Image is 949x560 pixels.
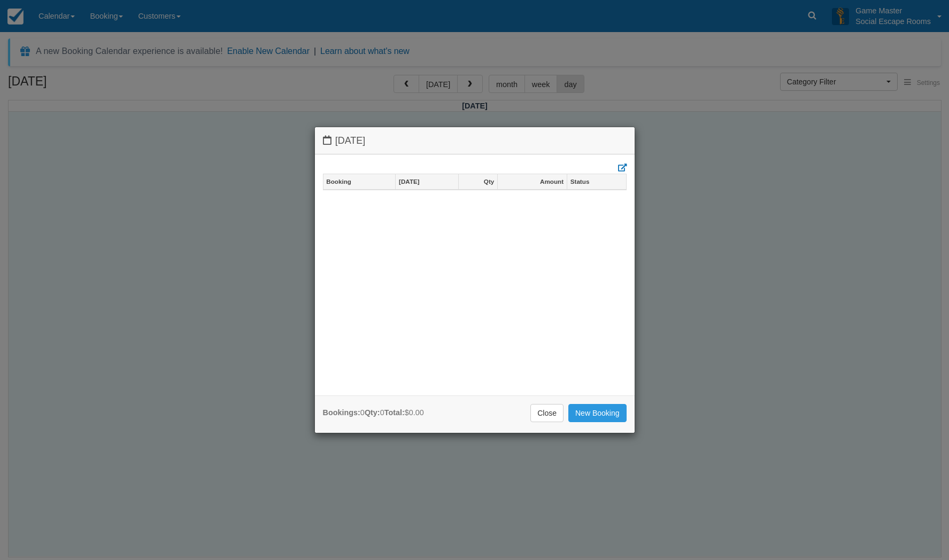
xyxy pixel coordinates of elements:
h4: [DATE] [323,135,627,146]
strong: Total: [384,408,405,417]
a: Amount [498,174,567,189]
strong: Bookings: [323,408,360,417]
strong: Qty: [365,408,380,417]
a: Qty [459,174,497,189]
a: New Booking [568,404,627,422]
a: Close [530,404,564,422]
a: Booking [323,174,396,189]
a: [DATE] [396,174,458,189]
a: Status [567,174,626,189]
div: 0 0 $0.00 [323,407,424,418]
